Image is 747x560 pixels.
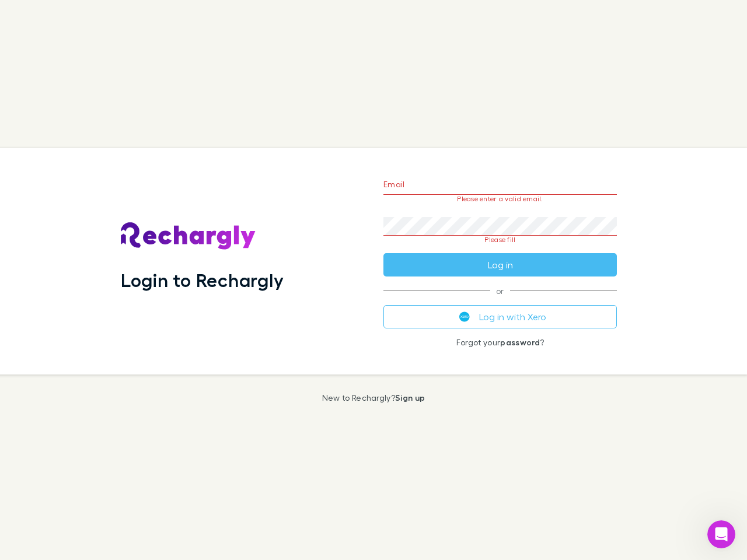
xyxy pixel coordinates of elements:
[383,236,617,244] p: Please fill
[459,311,470,322] img: Xero's logo
[383,195,617,203] p: Please enter a valid email.
[707,520,735,548] iframe: Intercom live chat
[383,338,617,347] p: Forgot your ?
[383,290,617,291] span: or
[322,393,425,402] p: New to Rechargly?
[383,253,617,276] button: Log in
[395,393,425,402] a: Sign up
[121,269,284,291] h1: Login to Rechargly
[121,222,256,250] img: Rechargly's Logo
[383,305,617,328] button: Log in with Xero
[500,337,540,347] a: password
